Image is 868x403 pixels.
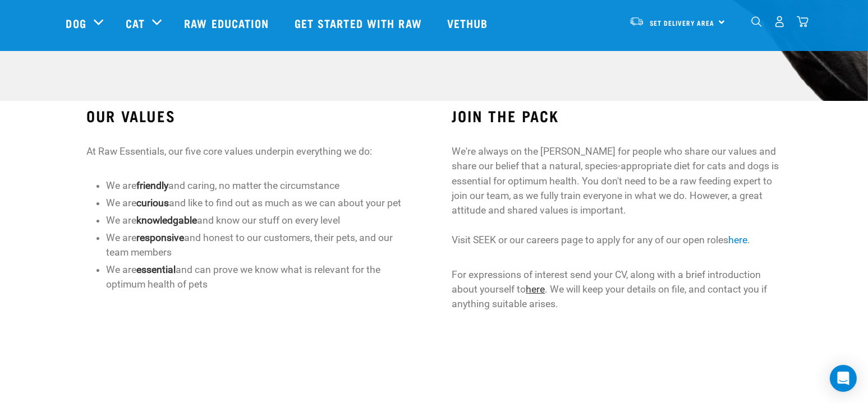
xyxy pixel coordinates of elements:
strong: knowledgable [136,215,197,226]
li: We are and caring, no matter the circumstance [106,178,416,193]
a: here [728,234,747,245]
a: Get started with Raw [283,1,436,45]
img: home-icon@2x.png [797,16,809,27]
p: We're always on the [PERSON_NAME] for people who share our values and share our belief that a nat... [452,144,781,248]
a: Vethub [436,1,502,45]
a: Cat [126,15,145,31]
li: We are and honest to our customers, their pets, and our team members [106,230,416,260]
a: Dog [66,15,86,31]
strong: essential [136,264,176,275]
div: Open Intercom Messenger [830,365,857,392]
a: Raw Education [173,1,283,45]
strong: friendly [136,180,168,191]
img: van-moving.png [629,16,644,26]
p: For expressions of interest send your CV, along with a brief introduction about yourself to . We ... [452,267,781,312]
strong: curious [136,197,169,209]
p: At Raw Essentials, our five core values underpin everything we do: [86,144,416,159]
strong: responsive [136,232,184,243]
img: user.png [774,16,786,27]
li: We are and know our stuff on every level [106,213,416,228]
a: here [526,284,545,295]
span: Set Delivery Area [650,21,715,25]
h3: OUR VALUES [86,107,416,124]
li: We are and can prove we know what is relevant for the optimum health of pets [106,262,416,292]
h3: JOIN THE PACK [452,107,781,124]
img: home-icon-1@2x.png [751,16,762,27]
li: We are and like to find out as much as we can about your pet [106,196,416,210]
